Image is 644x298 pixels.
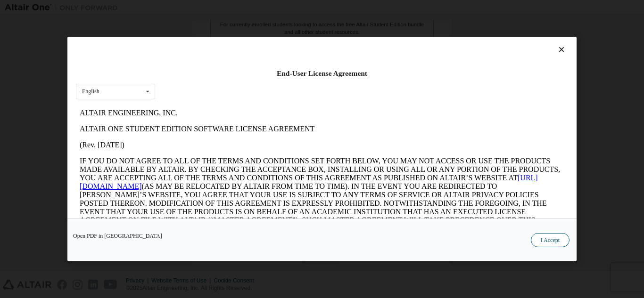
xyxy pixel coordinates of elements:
p: ALTAIR ENGINEERING, INC. [4,4,488,12]
p: (Rev. [DATE]) [4,36,488,44]
p: IF YOU DO NOT AGREE TO ALL OF THE TERMS AND CONDITIONS SET FORTH BELOW, YOU MAY NOT ACCESS OR USE... [4,52,488,128]
div: English [82,89,99,94]
p: ALTAIR ONE STUDENT EDITION SOFTWARE LICENSE AGREEMENT [4,20,488,28]
a: Open PDF in [GEOGRAPHIC_DATA] [73,233,162,239]
div: End-User License Agreement [76,69,568,78]
a: [URL][DOMAIN_NAME] [4,69,462,85]
button: I Accept [531,233,570,247]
